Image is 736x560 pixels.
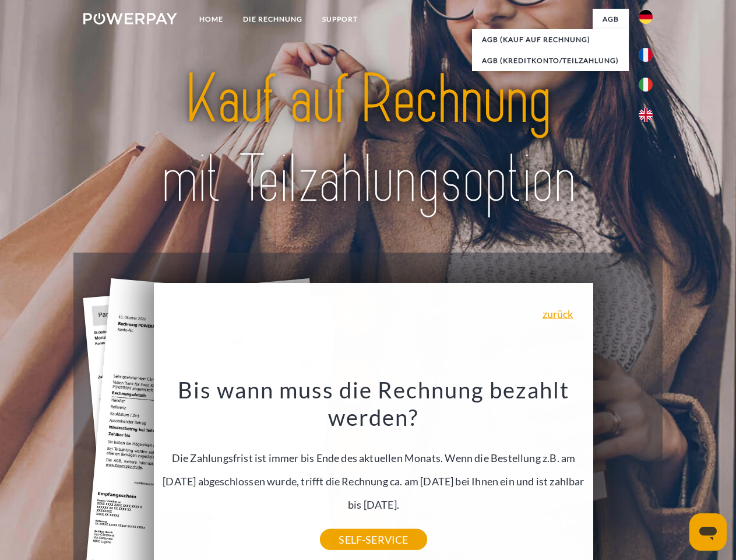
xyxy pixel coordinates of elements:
[312,9,368,30] a: SUPPORT
[83,13,177,24] img: logo-powerpay-white.svg
[111,56,625,223] img: title-powerpay_de.svg
[472,50,629,71] a: AGB (Kreditkonto/Teilzahlung)
[689,513,727,551] iframe: Schaltfläche zum Öffnen des Messaging-Fensters
[543,309,573,319] a: zurück
[320,529,427,550] a: SELF-SERVICE
[639,48,653,62] img: fr
[189,9,233,30] a: Home
[233,9,312,30] a: DIE RECHNUNG
[593,9,629,30] a: agb
[639,108,653,122] img: en
[161,376,586,540] div: Die Zahlungsfrist ist immer bis Ende des aktuellen Monats. Wenn die Bestellung z.B. am [DATE] abg...
[639,10,653,24] img: de
[639,78,653,92] img: it
[161,376,586,432] h3: Bis wann muss die Rechnung bezahlt werden?
[472,29,629,50] a: AGB (Kauf auf Rechnung)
